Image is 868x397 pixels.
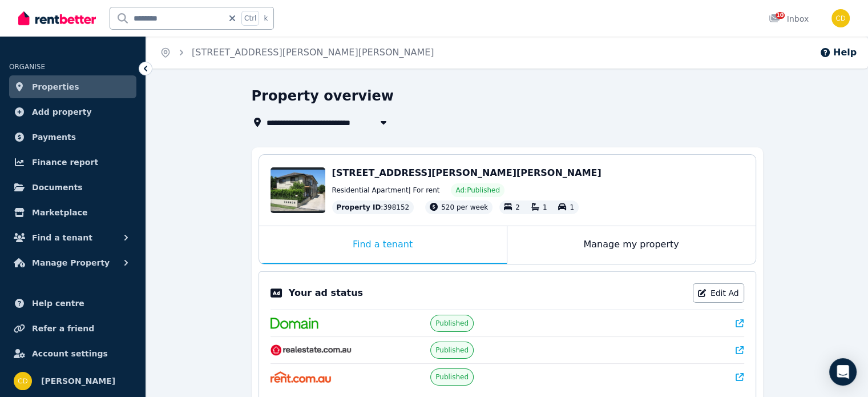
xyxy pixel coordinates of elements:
span: Properties [32,80,79,94]
div: : 398152 [332,200,414,214]
a: Marketplace [9,201,136,224]
button: Help [819,46,857,59]
span: ORGANISE [9,63,45,71]
a: Add property [9,101,136,123]
span: [STREET_ADDRESS][PERSON_NAME][PERSON_NAME] [332,167,601,178]
a: Finance report [9,151,136,174]
span: Help centre [32,296,84,310]
a: Refer a friend [9,317,136,340]
a: [STREET_ADDRESS][PERSON_NAME][PERSON_NAME] [192,47,434,58]
span: [PERSON_NAME] [41,374,115,388]
span: Refer a friend [32,322,94,335]
span: 2 [515,203,520,211]
span: Ctrl [241,11,259,26]
h1: Property overview [252,87,394,105]
button: Manage Property [9,251,136,274]
nav: Breadcrumb [146,37,447,69]
span: 10 [776,12,785,19]
p: Your ad status [289,286,363,300]
span: Find a tenant [32,231,92,244]
a: Edit Ad [693,283,744,303]
a: Help centre [9,292,136,315]
span: Manage Property [32,256,110,270]
span: Published [435,346,469,355]
img: Rent.com.au [271,371,332,383]
span: Add property [32,105,92,119]
img: Domain.com.au [271,318,318,329]
span: Marketplace [32,206,87,219]
div: Open Intercom Messenger [829,358,857,386]
span: Documents [32,181,83,194]
span: Residential Apartment | For rent [332,186,440,195]
a: Documents [9,176,136,199]
span: Ad: Published [455,186,499,195]
span: 1 [543,203,547,211]
img: RentBetter [18,10,96,27]
button: Find a tenant [9,226,136,249]
span: Published [435,372,469,382]
span: Finance report [32,155,98,169]
span: Published [435,319,469,328]
a: Payments [9,126,136,149]
span: Payments [32,130,76,144]
div: Inbox [769,13,809,25]
a: Properties [9,75,136,98]
span: Account settings [32,347,108,360]
img: Chris Dimitropoulos [831,9,850,27]
a: Account settings [9,342,136,365]
span: k [264,14,268,23]
img: RealEstate.com.au [271,344,352,356]
span: Property ID [337,203,381,212]
div: Find a tenant [259,226,507,264]
div: Manage my property [507,226,756,264]
img: Chris Dimitropoulos [14,372,32,390]
span: 1 [570,203,574,211]
span: 520 per week [441,203,488,211]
